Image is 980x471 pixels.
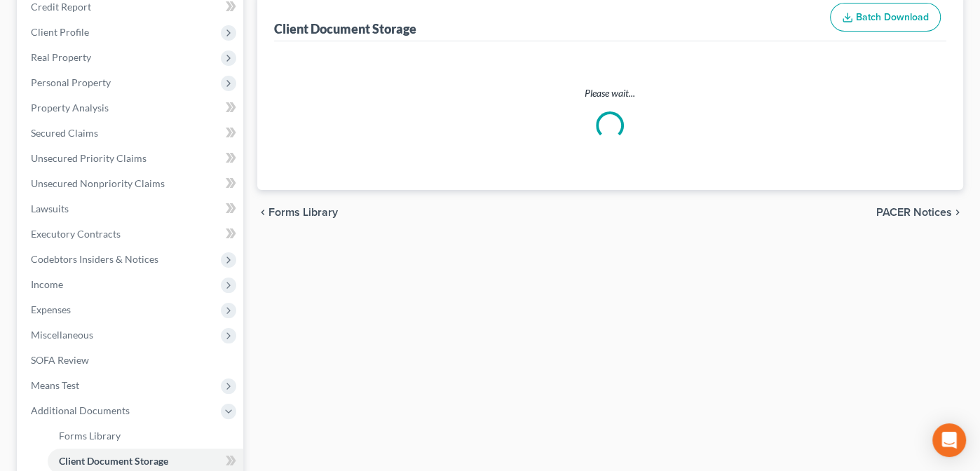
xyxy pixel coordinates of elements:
[31,303,71,315] span: Expenses
[856,11,929,23] span: Batch Download
[830,3,941,32] button: Batch Download
[20,221,243,247] a: Executory Contracts
[31,102,109,114] span: Property Analysis
[20,121,243,146] a: Secured Claims
[31,278,63,290] span: Income
[876,207,963,218] button: PACER Notices chevron_right
[277,86,944,100] p: Please wait...
[876,207,952,218] span: PACER Notices
[31,51,91,63] span: Real Property
[48,423,243,449] a: Forms Library
[952,207,963,218] i: chevron_right
[59,455,168,467] span: Client Document Storage
[31,177,165,189] span: Unsecured Nonpriority Claims
[31,329,93,341] span: Miscellaneous
[31,253,158,265] span: Codebtors Insiders & Notices
[59,430,121,442] span: Forms Library
[31,26,89,38] span: Client Profile
[31,354,89,366] span: SOFA Review
[268,207,338,218] span: Forms Library
[20,348,243,373] a: SOFA Review
[31,379,79,391] span: Means Test
[20,95,243,121] a: Property Analysis
[31,76,111,88] span: Personal Property
[20,171,243,196] a: Unsecured Nonpriority Claims
[932,423,966,457] div: Open Intercom Messenger
[20,146,243,171] a: Unsecured Priority Claims
[257,207,338,218] button: chevron_left Forms Library
[31,404,130,416] span: Additional Documents
[31,127,98,139] span: Secured Claims
[257,207,268,218] i: chevron_left
[31,203,69,214] span: Lawsuits
[31,1,91,13] span: Credit Report
[31,152,147,164] span: Unsecured Priority Claims
[20,196,243,221] a: Lawsuits
[274,20,416,37] div: Client Document Storage
[31,228,121,240] span: Executory Contracts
